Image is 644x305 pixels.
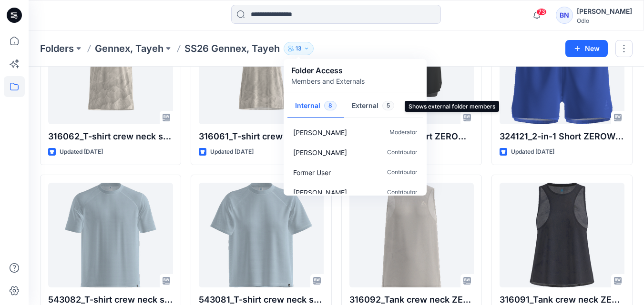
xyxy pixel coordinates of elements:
a: [PERSON_NAME]Contributor [286,142,425,162]
span: 8 [324,101,337,110]
a: 543081_T-shirt crew neck s-s CUBIC_SMS_3D [199,183,324,287]
a: Former UserContributor [286,162,425,182]
a: Folders [40,42,74,55]
p: 316062_T-shirt crew neck s-s ZEROWEIGHT CHILL-TEC PRINT [48,130,173,143]
button: External [344,94,402,118]
p: Folder Access [291,65,365,76]
p: 324121_2-in-1 Short ZEROWEIGHT 3 INCH PRINT [500,130,624,143]
p: Moderator [389,128,417,138]
div: Odlo [577,17,632,24]
button: Internal [287,94,344,118]
p: 316061_T-shirt crew neck s-s ZEROWEIGHT CHILL-TEC PRINT [199,130,324,143]
p: SS26 Gennex, Tayeh [184,42,280,55]
p: Erica Franck [293,148,347,157]
a: 316062_T-shirt crew neck s-s ZEROWEIGHT CHILL-TEC PRINT [48,20,173,124]
p: Updated [DATE] [210,147,254,157]
p: Contributor [387,167,417,177]
a: 543082_T-shirt crew neck s-s CUBIC_SMS_3D [48,183,173,287]
a: Gennex, Tayeh [95,42,164,55]
p: Noga Hoerni [293,187,347,197]
p: Contributor [387,187,417,197]
a: 316092_Tank crew neck ZEROWEIGHT ENGINEERED CHILL-TEC [349,183,474,287]
p: Updated [DATE] [60,147,103,157]
span: 5 [382,101,394,110]
button: New [565,40,608,57]
a: 324121_2-in-1 Short ZEROWEIGHT 3 INCH PRINT [500,20,624,124]
p: 13 [296,43,302,54]
p: Members and Externals [291,76,365,86]
span: 73 [536,8,547,16]
a: 316061_T-shirt crew neck s-s ZEROWEIGHT CHILL-TEC PRINT [199,20,324,124]
a: [PERSON_NAME]Moderator [286,122,425,142]
a: [PERSON_NAME]Contributor [286,182,425,202]
a: 316091_Tank crew neck ZEROWEIGHT ENGINEERED CHILL-TEC [500,183,624,287]
div: [PERSON_NAME] [577,6,632,17]
p: Updated [DATE] [511,147,554,157]
div: BN [556,7,573,24]
button: 13 [284,42,314,55]
p: Contributor [387,148,417,157]
p: Michaela Jauk [293,128,347,138]
p: Former User [293,167,331,177]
